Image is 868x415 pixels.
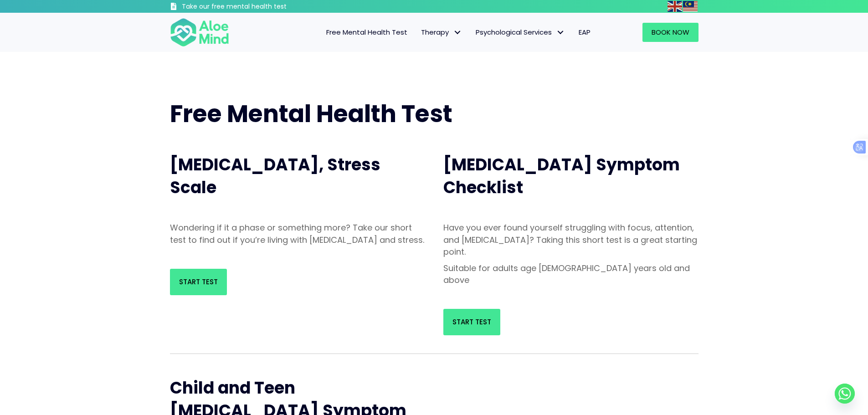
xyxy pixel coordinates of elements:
a: EAP [572,23,597,42]
a: Malay [683,1,699,11]
a: Start Test [170,269,227,295]
a: Take our free mental health test [170,2,335,13]
a: Whatsapp [835,384,855,404]
span: Start Test [179,277,218,287]
span: Psychological Services: submenu [554,26,567,39]
nav: Menu [241,23,597,42]
span: Start Test [452,317,491,327]
span: [MEDICAL_DATA] Symptom Checklist [443,153,680,199]
p: Have you ever found yourself struggling with focus, attention, and [MEDICAL_DATA]? Taking this sh... [443,222,699,257]
p: Suitable for adults age [DEMOGRAPHIC_DATA] years old and above [443,262,699,286]
span: Free Mental Health Test [326,27,407,37]
h3: Take our free mental health test [182,2,335,11]
a: Book Now [642,23,699,42]
a: Psychological ServicesPsychological Services: submenu [469,23,572,42]
p: Wondering if it a phase or something more? Take our short test to find out if you’re living with ... [170,222,425,246]
a: TherapyTherapy: submenu [414,23,469,42]
a: Start Test [443,309,500,335]
span: Book Now [652,27,689,37]
span: Therapy: submenu [451,26,464,39]
span: [MEDICAL_DATA], Stress Scale [170,153,380,199]
span: EAP [579,27,591,37]
img: en [668,1,682,12]
span: Therapy [421,27,462,37]
a: Free Mental Health Test [319,23,414,42]
img: ms [683,1,698,12]
a: English [668,1,683,11]
span: Free Mental Health Test [170,97,452,130]
span: Psychological Services [476,27,565,37]
img: Aloe mind Logo [170,17,229,47]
